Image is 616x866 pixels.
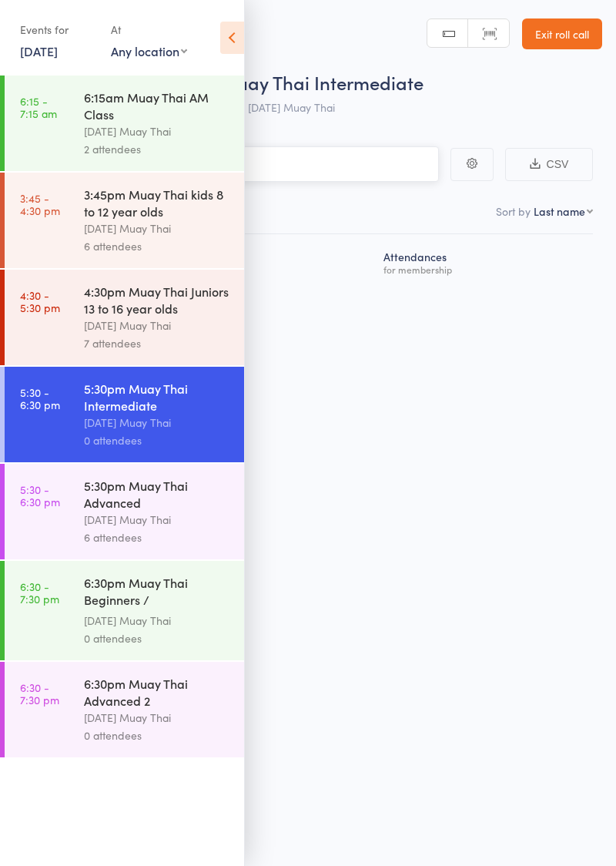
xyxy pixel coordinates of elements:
[522,18,602,49] a: Exit roll call
[111,17,187,42] div: At
[496,203,531,219] label: Sort by
[84,629,231,647] div: 0 attendees
[84,675,231,709] div: 6:30pm Muay Thai Advanced 2
[5,662,244,757] a: 6:30 -7:30 pm6:30pm Muay Thai Advanced 2[DATE] Muay Thai0 attendees
[84,709,231,727] div: [DATE] Muay Thai
[5,561,244,660] a: 6:30 -7:30 pm6:30pm Muay Thai Beginners / Fundamentals[DATE] Muay Thai0 attendees
[159,241,378,282] div: Next Payment
[5,270,244,365] a: 4:30 -5:30 pm4:30pm Muay Thai Juniors 13 to 16 year olds[DATE] Muay Thai7 attendees
[20,17,95,42] div: Events for
[20,483,60,508] time: 5:30 - 6:30 pm
[84,334,231,352] div: 7 attendees
[84,574,231,612] div: 6:30pm Muay Thai Beginners / Fundamentals
[84,186,231,220] div: 3:45pm Muay Thai kids 8 to 12 year olds
[84,380,231,414] div: 5:30pm Muay Thai Intermediate
[84,283,231,317] div: 4:30pm Muay Thai Juniors 13 to 16 year olds
[5,464,244,559] a: 5:30 -6:30 pm5:30pm Muay Thai Advanced[DATE] Muay Thai6 attendees
[84,414,231,431] div: [DATE] Muay Thai
[20,289,60,314] time: 4:30 - 5:30 pm
[84,317,231,334] div: [DATE] Muay Thai
[84,477,231,511] div: 5:30pm Muay Thai Advanced
[5,173,244,268] a: 3:45 -4:30 pm3:45pm Muay Thai kids 8 to 12 year olds[DATE] Muay Thai6 attendees
[84,89,231,123] div: 6:15am Muay Thai AM Class
[152,69,423,95] span: 5:30pm Muay Thai Intermediate
[84,727,231,744] div: 0 attendees
[534,203,585,219] div: Last name
[248,99,335,115] span: [DATE] Muay Thai
[20,42,58,59] a: [DATE]
[84,612,231,629] div: [DATE] Muay Thai
[20,192,60,216] time: 3:45 - 4:30 pm
[84,511,231,529] div: [DATE] Muay Thai
[383,264,587,274] div: for membership
[84,123,231,140] div: [DATE] Muay Thai
[505,148,593,181] button: CSV
[377,241,593,282] div: Atten­dances
[111,42,187,59] div: Any location
[5,76,244,171] a: 6:15 -7:15 am6:15am Muay Thai AM Class[DATE] Muay Thai2 attendees
[5,367,244,462] a: 5:30 -6:30 pm5:30pm Muay Thai Intermediate[DATE] Muay Thai0 attendees
[84,220,231,237] div: [DATE] Muay Thai
[20,681,59,706] time: 6:30 - 7:30 pm
[84,237,231,255] div: 6 attendees
[84,140,231,158] div: 2 attendees
[20,386,60,411] time: 5:30 - 6:30 pm
[20,95,57,119] time: 6:15 - 7:15 am
[20,580,59,605] time: 6:30 - 7:30 pm
[84,431,231,449] div: 0 attendees
[84,529,231,546] div: 6 attendees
